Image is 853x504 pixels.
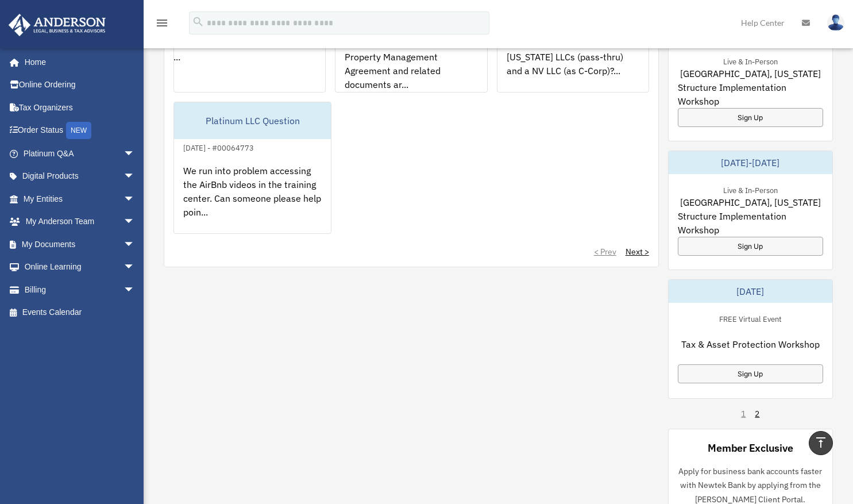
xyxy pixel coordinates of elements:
[123,233,146,256] span: arrow_drop_down
[8,119,152,143] a: Order StatusNEW
[669,151,832,174] div: [DATE]-[DATE]
[678,237,823,256] a: Sign Up
[827,14,844,31] img: User Pic
[173,102,331,234] a: Platinum LLC Question[DATE] - #00064773We run into problem accessing the AirBnb videos in the tra...
[714,55,787,67] div: Live & In-Person
[155,16,169,30] i: menu
[123,210,146,234] span: arrow_drop_down
[174,141,263,153] div: [DATE] - #00064773
[123,142,146,166] span: arrow_drop_down
[678,364,823,383] a: Sign Up
[174,102,331,139] div: Platinum LLC Question
[814,436,828,449] i: vertical_align_top
[8,165,152,188] a: Digital Productsarrow_drop_down
[174,13,325,103] div: Addendum_to_PMA__Representative_CapacityAddendum to Property Management AgreementEnsure the adden...
[678,209,823,237] span: Structure Implementation Workshop
[680,67,821,80] span: [GEOGRAPHIC_DATA], [US_STATE]
[755,408,759,420] a: 2
[714,183,787,195] div: Live & In-Person
[678,108,823,127] a: Sign Up
[8,74,152,97] a: Online Ordering
[8,233,152,256] a: My Documentsarrow_drop_down
[680,195,821,209] span: [GEOGRAPHIC_DATA], [US_STATE]
[8,96,152,119] a: Tax Organizers
[626,246,649,257] a: Next >
[681,337,820,351] span: Tax & Asset Protection Workshop
[8,187,152,210] a: My Entitiesarrow_drop_down
[5,14,109,36] img: Anderson Advisors Platinum Portal
[335,13,487,103] div: Property Management AgreementReview to ensure Property Management Agreement and related documents...
[8,256,152,279] a: Online Learningarrow_drop_down
[8,210,152,233] a: My Anderson Teamarrow_drop_down
[8,301,152,324] a: Events Calendar
[123,278,146,302] span: arrow_drop_down
[708,441,793,455] div: Member Exclusive
[123,165,146,188] span: arrow_drop_down
[155,20,169,30] a: menu
[174,155,331,244] div: We run into problem accessing the AirBnb videos in the training center. Can someone please help p...
[8,142,152,165] a: Platinum Q&Aarrow_drop_down
[8,278,152,301] a: Billingarrow_drop_down
[809,431,833,455] a: vertical_align_top
[678,80,823,108] span: Structure Implementation Workshop
[669,280,832,303] div: [DATE]
[710,312,791,324] div: FREE Virtual Event
[123,187,146,211] span: arrow_drop_down
[8,51,146,74] a: Home
[123,256,146,279] span: arrow_drop_down
[66,122,91,139] div: NEW
[497,13,649,103] div: Where should I setup the bank accounts for my two [US_STATE] LLCs (pass-thru) and a NV LLC (as C-...
[192,16,204,28] i: search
